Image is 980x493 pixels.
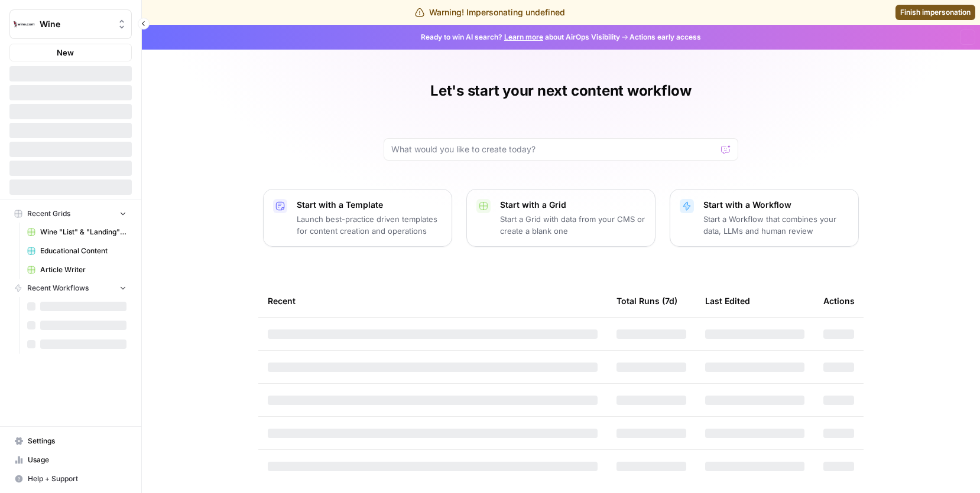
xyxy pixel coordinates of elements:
a: Wine "List" & "Landing" Pages [22,223,132,241]
div: Last Edited [705,285,750,317]
button: Start with a GridStart a Grid with data from your CMS or create a blank one [466,189,656,247]
div: Recent [268,285,598,317]
span: Ready to win AI search? about AirOps Visibility [421,32,620,43]
span: Actions early access [629,32,701,43]
span: Usage [28,455,126,465]
p: Start a Grid with data from your CMS or create a blank one [500,213,645,237]
span: Help + Support [28,474,126,484]
h1: Let's start your next content workflow [430,81,692,100]
span: Wine [40,18,111,30]
button: New [9,44,132,61]
a: Learn more [504,32,543,41]
button: Workspace: Wine [9,9,132,39]
div: Warning! Impersonating undefined [415,6,565,18]
button: Help + Support [9,469,132,488]
span: Educational Content [40,246,126,256]
button: Recent Workflows [9,279,132,297]
span: Wine "List" & "Landing" Pages [40,227,126,237]
span: Article Writer [40,265,126,275]
span: Settings [28,436,126,446]
a: Article Writer [22,260,132,279]
a: Educational Content [22,241,132,260]
input: What would you like to create today? [391,143,716,155]
a: Settings [9,432,132,450]
span: New [57,47,74,58]
img: Wine Logo [14,14,35,35]
span: Recent Workflows [27,283,89,293]
div: Total Runs (7d) [616,285,677,317]
button: Recent Grids [9,205,132,223]
span: Recent Grids [27,208,70,219]
button: Start with a WorkflowStart a Workflow that combines your data, LLMs and human review [670,189,859,247]
div: Actions [823,285,855,317]
p: Start with a Template [297,199,442,211]
p: Start with a Workflow [703,199,849,211]
p: Launch best-practice driven templates for content creation and operations [297,213,442,237]
span: Finish impersonation [900,7,971,18]
a: Finish impersonation [895,5,975,20]
a: Usage [9,450,132,469]
p: Start a Workflow that combines your data, LLMs and human review [703,213,849,237]
p: Start with a Grid [500,199,645,211]
button: Start with a TemplateLaunch best-practice driven templates for content creation and operations [263,189,452,247]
